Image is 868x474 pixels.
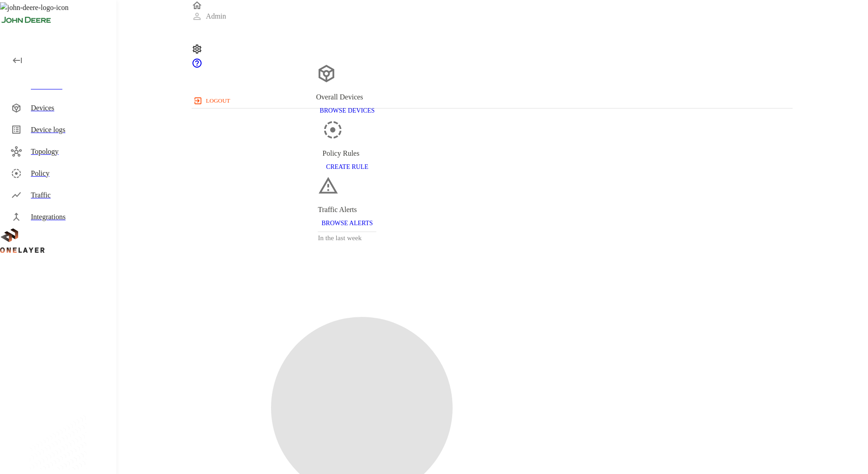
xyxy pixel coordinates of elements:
[192,62,202,70] a: onelayer-support
[318,204,376,215] div: Traffic Alerts
[318,219,376,227] a: BROWSE ALERTS
[322,163,372,170] a: CREATE RULE
[192,94,793,108] a: logout
[192,94,234,108] button: logout
[316,106,378,114] a: BROWSE DEVICES
[322,159,372,176] button: CREATE RULE
[318,215,376,232] button: BROWSE ALERTS
[316,103,378,119] button: BROWSE DEVICES
[206,11,226,22] p: Admin
[322,148,372,159] div: Policy Rules
[192,62,202,70] span: Support Portal
[318,232,376,244] h3: In the last week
